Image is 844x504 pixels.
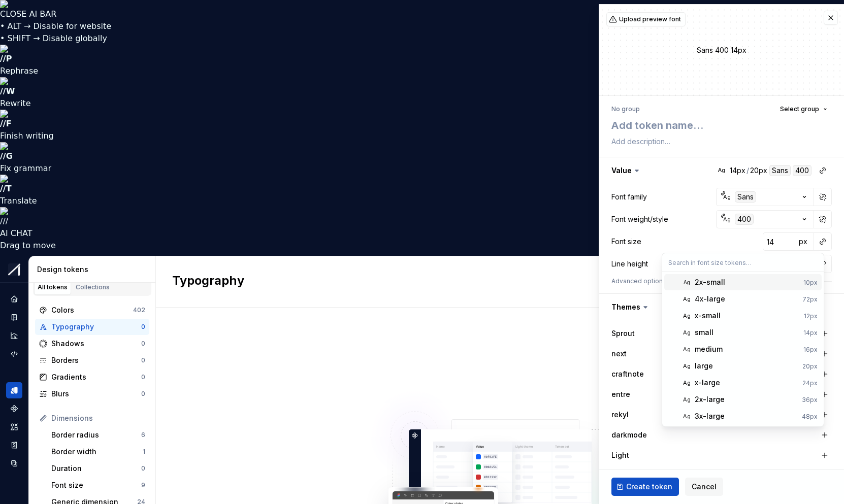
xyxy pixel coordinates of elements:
[695,327,713,338] div: small
[695,378,720,388] div: x-large
[802,413,818,421] div: 48px
[802,295,818,304] div: 72px
[662,253,824,272] input: Search in font size tokens…
[695,411,725,421] div: 3x-large
[695,294,725,304] div: 4x-large
[683,312,691,320] div: Ag
[695,394,725,405] div: 2x-large
[802,396,818,404] div: 36px
[802,362,818,371] div: 20px
[683,278,691,286] div: Ag
[683,362,691,370] div: Ag
[683,328,691,337] div: Ag
[683,412,691,420] div: Ag
[683,395,691,404] div: Ag
[803,329,818,337] div: 14px
[695,344,723,354] div: medium
[803,346,818,354] div: 16px
[695,311,721,321] div: x-small
[803,279,818,287] div: 10px
[662,272,824,426] div: Search in font size tokens…
[804,312,818,320] div: 12px
[695,277,725,287] div: 2x-small
[683,295,691,303] div: Ag
[802,379,818,387] div: 24px
[695,361,713,371] div: large
[683,379,691,387] div: Ag
[683,345,691,353] div: Ag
